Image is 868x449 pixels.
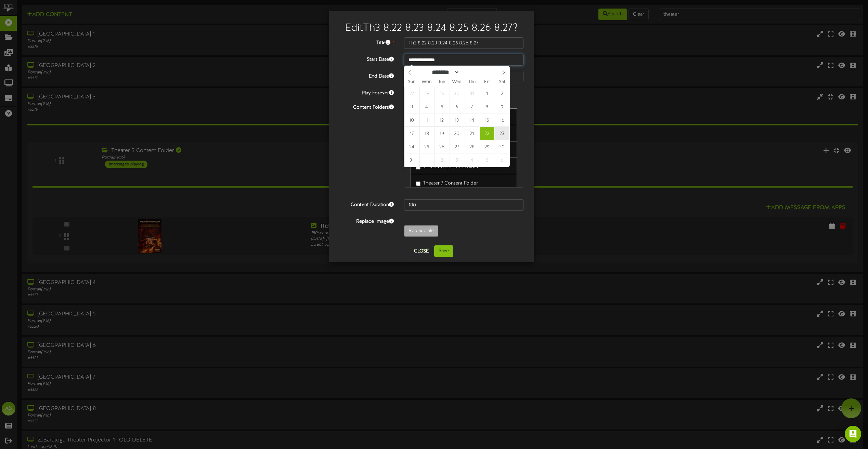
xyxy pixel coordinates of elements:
[334,71,399,80] label: End Date
[410,246,433,257] button: Close
[465,87,479,100] span: July 31, 2025
[435,153,449,167] span: September 2, 2025
[404,80,419,84] span: Sun
[419,100,434,113] span: August 4, 2025
[450,87,464,100] span: July 30, 2025
[435,140,449,153] span: August 26, 2025
[404,140,419,153] span: August 24, 2025
[450,140,464,153] span: August 27, 2025
[334,102,399,111] label: Content Folders
[419,127,434,140] span: August 18, 2025
[449,80,464,84] span: Wed
[464,80,479,84] span: Thu
[480,100,494,113] span: August 8, 2025
[404,100,419,113] span: August 3, 2025
[404,127,419,140] span: August 17, 2025
[416,165,420,169] input: Theater 6 Content Folder
[416,181,420,186] input: Theater 7 Content Folder
[495,127,509,140] span: August 23, 2025
[334,199,399,208] label: Content Duration
[419,140,434,153] span: August 25, 2025
[465,127,479,140] span: August 21, 2025
[450,153,464,167] span: September 3, 2025
[419,113,434,127] span: August 11, 2025
[480,127,494,140] span: August 22, 2025
[423,181,478,186] span: Theater 7 Content Folder
[419,153,434,167] span: September 1, 2025
[495,140,509,153] span: August 30, 2025
[465,140,479,153] span: August 28, 2025
[450,100,464,113] span: August 6, 2025
[339,23,523,34] h2: Edit Th3 8.22 8.23 8.24 8.25 8.26 8.27 ?
[459,69,484,76] input: Year
[404,87,419,100] span: July 27, 2025
[334,54,399,63] label: Start Date
[435,87,449,100] span: July 29, 2025
[495,87,509,100] span: August 2, 2025
[845,426,861,442] div: Open Intercom Messenger
[495,153,509,167] span: September 6, 2025
[479,80,494,84] span: Fri
[404,153,419,167] span: August 31, 2025
[465,153,479,167] span: September 4, 2025
[435,113,449,127] span: August 12, 2025
[404,199,523,211] input: 15
[480,140,494,153] span: August 29, 2025
[334,37,399,46] label: Title
[419,80,434,84] span: Mon
[404,37,523,49] input: Title
[465,100,479,113] span: August 7, 2025
[495,100,509,113] span: August 9, 2025
[480,87,494,100] span: August 1, 2025
[334,216,399,225] label: Replace Image
[480,113,494,127] span: August 15, 2025
[404,113,419,127] span: August 10, 2025
[495,113,509,127] span: August 16, 2025
[419,87,434,100] span: July 28, 2025
[480,153,494,167] span: September 5, 2025
[334,87,399,97] label: Play Forever
[450,127,464,140] span: August 20, 2025
[435,127,449,140] span: August 19, 2025
[435,100,449,113] span: August 5, 2025
[423,164,479,169] span: Theater 6 Content Folder
[450,113,464,127] span: August 13, 2025
[434,245,453,257] button: Save
[465,113,479,127] span: August 14, 2025
[434,80,449,84] span: Tue
[494,80,509,84] span: Sat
